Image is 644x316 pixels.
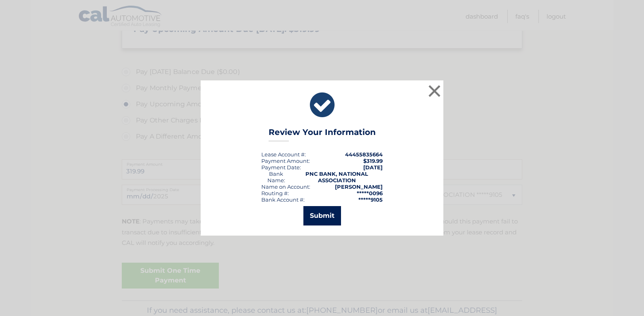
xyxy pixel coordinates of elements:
strong: 44455835664 [345,151,383,158]
h3: Review Your Information [269,127,376,141]
div: Lease Account #: [261,151,306,158]
button: × [426,83,443,99]
strong: PNC BANK, NATIONAL ASSOCIATION [305,171,368,183]
div: Routing #: [261,190,289,196]
span: Payment Date [261,164,300,171]
div: Payment Amount: [261,158,310,164]
div: : [261,164,301,171]
div: Bank Account #: [261,196,305,203]
button: Submit [303,206,341,225]
span: [DATE] [363,164,383,171]
div: Name on Account: [261,183,310,190]
span: $319.99 [363,158,383,164]
strong: [PERSON_NAME] [335,183,383,190]
div: Bank Name: [261,171,291,183]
